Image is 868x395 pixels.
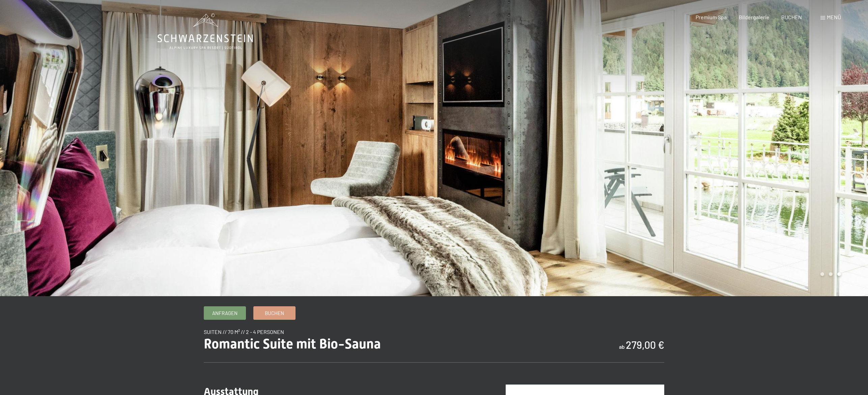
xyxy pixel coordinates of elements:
[254,307,295,319] a: Buchen
[204,336,381,352] span: Romantic Suite mit Bio-Sauna
[212,310,237,317] span: Anfragen
[204,329,284,335] span: Suiten // 70 m² // 2 - 4 Personen
[204,307,246,319] a: Anfragen
[619,343,625,350] span: ab
[626,339,664,351] b: 279,00 €
[827,14,841,20] span: Menü
[696,14,727,20] a: Premium Spa
[265,310,284,317] span: Buchen
[781,14,802,20] a: BUCHEN
[739,14,769,20] a: Bildergalerie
